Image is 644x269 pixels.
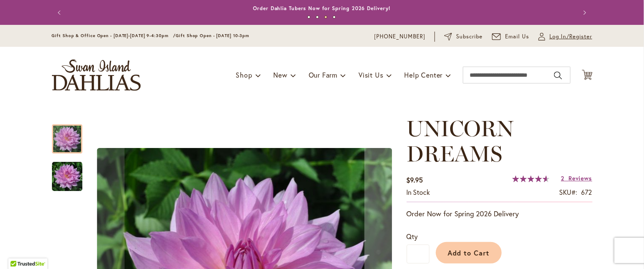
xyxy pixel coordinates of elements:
[436,242,502,264] button: Add to Cart
[52,33,176,38] span: Gift Shop & Office Open - [DATE]-[DATE] 9-4:30pm /
[561,174,592,182] a: 2 Reviews
[359,70,383,79] span: Visit Us
[52,4,69,21] button: Previous
[407,115,514,167] span: UNICORN DREAMS
[576,4,592,21] button: Next
[538,32,592,41] a: Log In/Register
[407,188,430,196] span: In stock
[324,16,327,19] button: 3 of 4
[333,16,336,19] button: 4 of 4
[375,32,426,41] a: [PHONE_NUMBER]
[52,153,82,191] div: UNICORN DREAMS
[505,32,529,41] span: Email Us
[316,16,319,19] button: 2 of 4
[492,32,529,41] a: Email Us
[52,161,82,192] img: UNICORN DREAMS
[405,70,443,79] span: Help Center
[549,32,592,41] span: Log In/Register
[253,5,391,11] a: Order Dahlia Tubers Now for Spring 2026 Delivery!
[582,188,592,197] div: 672
[309,70,337,79] span: Our Farm
[407,175,423,184] span: $9.95
[448,248,489,257] span: Add to Cart
[407,209,592,219] p: Order Now for Spring 2026 Delivery
[52,116,91,153] div: UNICORN DREAMS
[512,175,549,182] div: 93%
[6,239,30,263] iframe: Launch Accessibility Center
[457,32,483,41] span: Subscribe
[569,174,592,182] span: Reviews
[561,174,565,182] span: 2
[444,32,483,41] a: Subscribe
[407,188,430,197] div: Availability
[52,59,141,91] a: store logo
[273,70,287,79] span: New
[307,16,310,19] button: 1 of 4
[560,188,578,196] strong: SKU
[407,232,418,241] span: Qty
[176,33,249,38] span: Gift Shop Open - [DATE] 10-3pm
[236,70,252,79] span: Shop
